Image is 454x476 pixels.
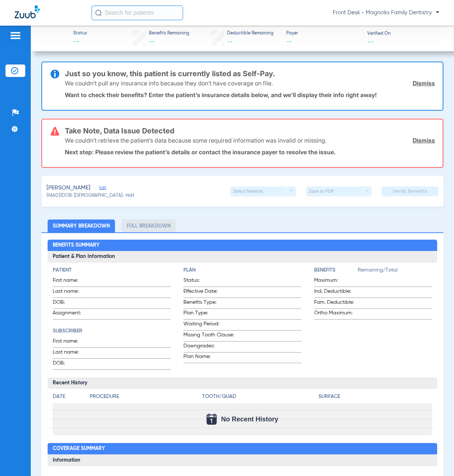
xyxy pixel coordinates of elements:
a: Dismiss [413,80,435,87]
a: Dismiss [413,137,435,144]
span: Assignment: [53,309,89,319]
span: Last name: [53,348,89,358]
span: -- [367,38,374,45]
app-breakdown-title: Date [53,393,83,403]
span: Deductible Remaining [227,30,273,37]
img: hamburger-icon [10,31,21,40]
img: Calendar [206,414,217,425]
p: We couldn’t retrieve the patient’s data because some required information was invalid or missing. [65,137,327,144]
span: No Recent History [221,416,278,423]
span: Status: [183,277,237,287]
li: Full Breakdown [122,219,176,232]
h4: Subscriber [53,327,171,335]
span: -- [73,37,87,47]
span: Downgrades: [183,342,237,352]
img: error-icon [51,127,59,136]
iframe: Chat Widget [417,441,454,476]
h3: Take Note, Data Issue Detected [65,127,435,134]
h4: Procedure [90,393,200,401]
img: Zuub Logo [15,5,40,18]
span: -- [149,39,155,45]
span: First name: [53,277,89,287]
span: DOB: [53,359,89,369]
h4: Surface [319,393,432,401]
app-breakdown-title: Benefits [314,266,358,277]
li: Summary Breakdown [48,219,115,232]
img: Search Icon [95,10,102,16]
span: (96603) DOB: [DEMOGRAPHIC_DATA] - HoH [46,193,134,199]
h3: Information [48,454,437,466]
p: Next step: Please review the patient’s details or contact the insurance payer to resolve the issue. [65,148,435,156]
h3: Patient & Plan Information [48,251,437,263]
span: Plan Name: [183,353,237,363]
img: info-icon [51,70,59,78]
span: Ind. Deductible: [314,288,358,298]
span: [PERSON_NAME] [46,184,90,193]
h4: Date [53,393,83,401]
span: Verified On [367,31,442,37]
h2: Coverage Summary [48,443,437,455]
app-breakdown-title: Surface [319,393,432,403]
span: Maximum: [314,277,358,287]
span: Plan Type: [183,309,237,319]
app-breakdown-title: Tooth/Quad [202,393,316,403]
span: Fam. Deductible: [314,299,358,309]
h3: Recent History [48,377,437,389]
span: First name: [53,337,89,347]
h4: Plan [183,266,301,274]
p: Want to check their benefits? Enter the patient’s insurance details below, and we’ll display thei... [65,91,435,99]
h2: Benefits Summary [48,240,437,251]
span: Waiting Period: [183,320,237,330]
span: Payer [286,30,361,37]
span: Benefits Type: [183,299,237,309]
input: Search for patients [92,5,183,20]
span: Missing Tooth Clause: [183,331,237,341]
span: -- [286,37,361,47]
span: Effective Date: [183,288,237,298]
span: Last name: [53,288,89,298]
p: We couldn’t pull any insurance info because they don’t have coverage on file. [65,80,273,87]
span: Benefits Remaining [149,30,189,37]
span: Remaining/Total [358,266,432,277]
span: DOB: [53,299,89,309]
span: Edit [99,185,106,192]
h4: Tooth/Quad [202,393,316,401]
h4: Benefits [314,266,358,274]
h3: Just so you know, this patient is currently listed as Self-Pay. [65,70,435,77]
span: Status [73,30,87,37]
h4: Patient [53,266,171,274]
app-breakdown-title: Procedure [90,393,200,403]
span: Ortho Maximum: [314,309,358,319]
span: -- [227,39,233,45]
span: Front Desk - Magnolia Family Dentistry [333,9,439,16]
